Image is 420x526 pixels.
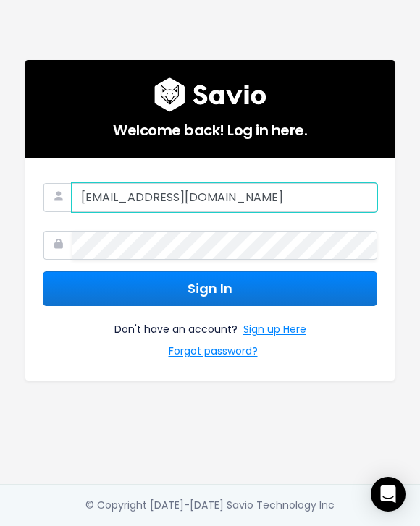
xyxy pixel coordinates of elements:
[154,77,266,112] img: logo600x187.a314fd40982d.png
[43,271,377,307] button: Sign In
[43,112,377,141] h5: Welcome back! Log in here.
[243,321,306,342] a: Sign up Here
[72,183,377,212] input: Your Work Email Address
[169,342,258,363] a: Forgot password?
[351,189,369,206] keeper-lock: Open Keeper Popup
[85,496,335,514] div: © Copyright [DATE]-[DATE] Savio Technology Inc
[43,306,377,362] div: Don't have an account?
[371,477,406,512] div: Open Intercom Messenger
